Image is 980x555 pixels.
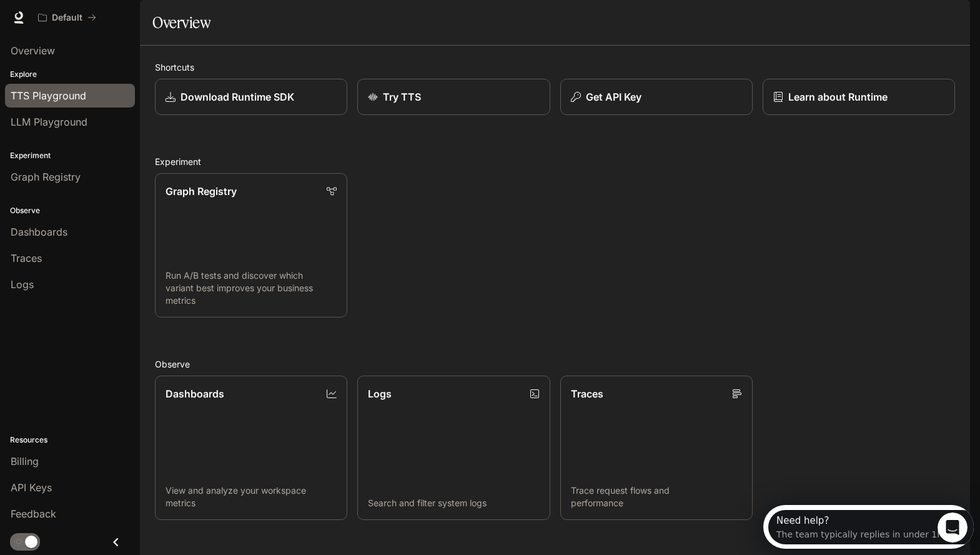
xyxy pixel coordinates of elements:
[155,357,955,371] h2: Observe
[788,89,888,104] p: Learn about Runtime
[166,386,224,401] p: Dashboards
[13,11,179,21] div: Need help?
[13,21,179,34] div: The team typically replies in under 1h
[357,79,550,115] a: Try TTS
[5,5,216,39] div: Open Intercom Messenger
[763,79,955,115] a: Learn about Runtime
[368,386,392,401] p: Logs
[155,61,955,74] h2: Shortcuts
[181,89,294,104] p: Download Runtime SDK
[166,484,337,509] p: View and analyze your workspace metrics
[155,155,955,168] h2: Experiment
[763,505,974,549] iframe: Intercom live chat discovery launcher
[586,89,641,104] p: Get API Key
[560,376,753,520] a: TracesTrace request flows and performance
[166,269,337,307] p: Run A/B tests and discover which variant best improves your business metrics
[357,376,550,520] a: LogsSearch and filter system logs
[166,184,237,199] p: Graph Registry
[571,484,742,509] p: Trace request flows and performance
[938,512,968,542] iframe: Intercom live chat
[32,5,102,30] button: All workspaces
[152,10,210,35] h1: Overview
[155,79,347,115] a: Download Runtime SDK
[155,376,347,520] a: DashboardsView and analyze your workspace metrics
[368,497,539,509] p: Search and filter system logs
[155,173,347,317] a: Graph RegistryRun A/B tests and discover which variant best improves your business metrics
[52,12,82,23] p: Default
[383,89,421,104] p: Try TTS
[560,79,753,115] button: Get API Key
[571,386,603,401] p: Traces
